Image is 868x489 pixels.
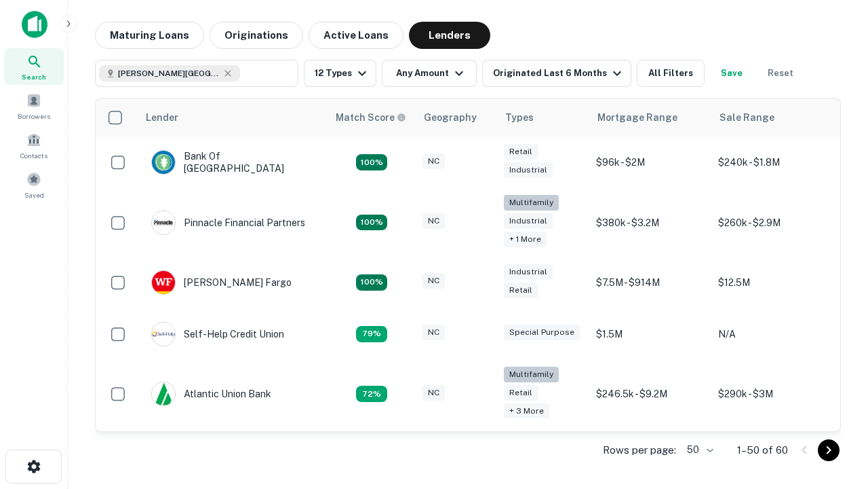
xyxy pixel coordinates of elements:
[118,67,220,79] span: [PERSON_NAME][GEOGRAPHIC_DATA], [GEOGRAPHIC_DATA]
[151,211,305,235] div: Pinnacle Financial Partners
[328,98,416,137] th: Capitalize uses an advanced AI algorithm to match your search with the best lender. The match sco...
[711,360,833,429] td: $290k - $3M
[737,442,788,458] p: 1–50 of 60
[95,22,204,49] button: Maturing Loans
[504,144,538,160] div: Retail
[504,325,580,340] div: Special Purpose
[422,153,445,169] div: NC
[505,109,534,126] div: Types
[210,22,303,49] button: Originations
[504,213,553,229] div: Industrial
[818,439,840,461] button: Go to next page
[356,274,387,291] div: Matching Properties: 15, hasApolloMatch: undefined
[800,337,868,402] iframe: Chat Widget
[711,428,833,479] td: $480k - $3.1M
[504,385,538,401] div: Retail
[422,385,445,401] div: NC
[152,323,175,346] img: picture
[719,109,774,126] div: Sale Range
[151,322,284,346] div: Self-help Credit Union
[422,273,445,289] div: NC
[682,440,715,460] div: 50
[504,403,549,419] div: + 3 more
[304,60,376,87] button: 12 Types
[24,189,44,200] span: Saved
[22,11,47,38] img: capitalize-icon.png
[589,188,711,257] td: $380k - $3.2M
[711,188,833,257] td: $260k - $2.9M
[504,162,553,178] div: Industrial
[336,110,406,125] div: Capitalize uses an advanced AI algorithm to match your search with the best lender. The match sco...
[416,98,497,137] th: Geography
[138,98,328,137] th: Lender
[711,257,833,308] td: $12.5M
[710,60,753,87] button: Save your search to get updates of matches that match your search criteria.
[151,382,271,406] div: Atlantic Union Bank
[152,271,175,294] img: picture
[711,98,833,137] th: Sale Range
[504,195,559,211] div: Multifamily
[152,151,175,174] img: picture
[4,88,64,124] a: Borrowers
[382,60,477,87] button: Any Amount
[589,308,711,360] td: $1.5M
[151,150,314,175] div: Bank Of [GEOGRAPHIC_DATA]
[759,60,802,87] button: Reset
[589,257,711,308] td: $7.5M - $914M
[589,98,711,137] th: Mortgage Range
[309,22,403,49] button: Active Loans
[422,213,445,229] div: NC
[4,166,64,203] a: Saved
[711,137,833,188] td: $240k - $1.8M
[356,154,387,170] div: Matching Properties: 14, hasApolloMatch: undefined
[424,109,477,126] div: Geography
[356,215,387,231] div: Matching Properties: 25, hasApolloMatch: undefined
[356,386,387,402] div: Matching Properties: 10, hasApolloMatch: undefined
[336,110,403,125] h6: Match Score
[504,232,547,247] div: + 1 more
[603,442,676,458] p: Rows per page:
[711,308,833,360] td: N/A
[504,264,553,280] div: Industrial
[589,360,711,429] td: $246.5k - $9.2M
[146,109,178,126] div: Lender
[589,137,711,188] td: $96k - $2M
[152,211,175,234] img: picture
[151,270,292,295] div: [PERSON_NAME] Fargo
[504,283,538,298] div: Retail
[409,22,490,49] button: Lenders
[482,60,631,87] button: Originated Last 6 Months
[497,98,589,137] th: Types
[4,48,64,85] a: Search
[504,367,559,382] div: Multifamily
[4,127,64,164] a: Contacts
[152,382,175,405] img: picture
[356,326,387,342] div: Matching Properties: 11, hasApolloMatch: undefined
[637,60,705,87] button: All Filters
[589,428,711,479] td: $200k - $3.3M
[22,71,46,82] span: Search
[422,325,445,340] div: NC
[597,109,677,126] div: Mortgage Range
[20,150,47,161] span: Contacts
[18,111,50,122] span: Borrowers
[493,65,625,81] div: Originated Last 6 Months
